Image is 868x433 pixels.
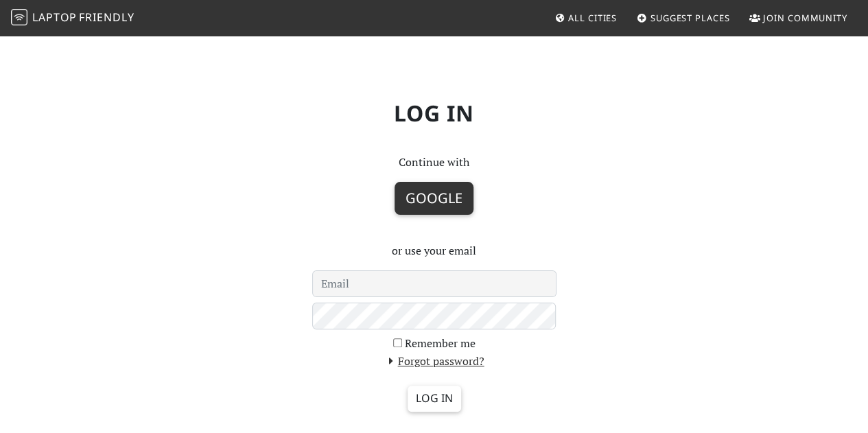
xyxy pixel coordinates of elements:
span: Laptop [32,10,77,25]
a: All Cities [549,5,622,30]
span: Friendly [79,10,134,25]
input: Email [312,270,556,298]
p: or use your email [312,242,556,260]
span: Suggest Places [650,12,730,24]
a: LaptopFriendly LaptopFriendly [11,6,134,30]
p: Continue with [312,154,556,172]
label: Remember me [405,335,476,353]
a: Forgot password? [384,353,484,368]
img: LaptopFriendly [11,9,27,25]
a: Suggest Places [631,5,736,30]
span: Join Community [763,12,847,24]
input: Log in [408,386,461,412]
button: Google [395,182,473,215]
span: All Cities [568,12,617,24]
h1: Log in [43,89,825,137]
a: Join Community [744,5,853,30]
